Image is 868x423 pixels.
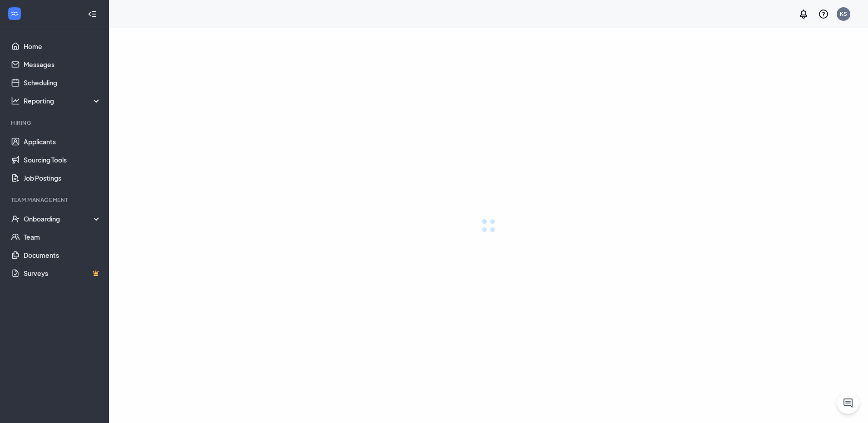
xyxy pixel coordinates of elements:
[88,10,97,19] svg: Collapse
[840,10,847,18] div: KS
[24,55,101,74] a: Messages
[24,169,101,187] a: Job Postings
[24,96,102,105] div: Reporting
[24,74,101,92] a: Scheduling
[837,392,859,414] button: ChatActive
[11,196,99,204] div: Team Management
[24,246,101,264] a: Documents
[11,119,99,127] div: Hiring
[24,228,101,246] a: Team
[24,214,102,223] div: Onboarding
[24,133,101,151] a: Applicants
[24,37,101,55] a: Home
[24,151,101,169] a: Sourcing Tools
[24,264,101,282] a: SurveysCrown
[798,9,809,20] svg: Notifications
[11,96,20,105] svg: Analysis
[818,9,829,20] svg: QuestionInfo
[11,214,20,223] svg: UserCheck
[843,398,853,408] svg: ChatActive
[10,9,19,18] svg: WorkstreamLogo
